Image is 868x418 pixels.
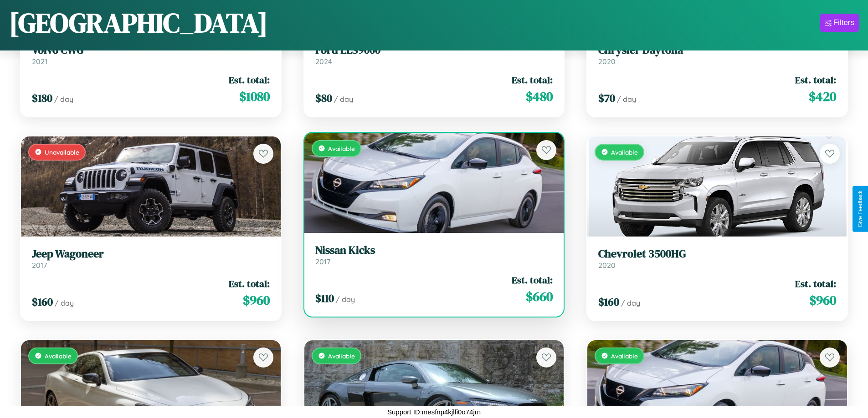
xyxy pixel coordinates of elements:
[54,95,73,104] span: / day
[32,294,53,309] span: $ 160
[857,191,863,227] div: Give Feedback
[32,261,47,270] span: 2017
[315,257,330,266] span: 2017
[611,148,638,156] span: Available
[32,57,47,66] span: 2021
[598,44,836,66] a: Chrysler Daytona2020
[32,247,270,270] a: Jeep Wagoneer2017
[621,298,640,307] span: / day
[598,44,836,57] h3: Chrysler Daytona
[809,87,836,106] span: $ 420
[809,291,836,309] span: $ 960
[32,247,270,261] h3: Jeep Wagoneer
[315,291,334,306] span: $ 110
[598,57,616,66] span: 2020
[598,294,619,309] span: $ 160
[598,247,836,270] a: Chevrolet 3500HG2020
[32,44,270,66] a: Volvo CWG2021
[526,87,553,106] span: $ 480
[611,352,638,360] span: Available
[45,352,72,360] span: Available
[45,148,79,156] span: Unavailable
[512,273,553,287] span: Est. total:
[315,244,553,266] a: Nissan Kicks2017
[795,277,836,290] span: Est. total:
[820,14,859,32] button: Filters
[229,73,270,86] span: Est. total:
[9,4,268,41] h1: [GEOGRAPHIC_DATA]
[315,91,332,106] span: $ 80
[795,73,836,86] span: Est. total:
[387,406,481,418] p: Support ID: mesfnp4kjlfi0o74jrn
[328,145,355,152] span: Available
[55,298,74,307] span: / day
[32,91,52,106] span: $ 180
[315,57,332,66] span: 2024
[598,247,836,261] h3: Chevrolet 3500HG
[598,91,615,106] span: $ 70
[334,95,353,104] span: / day
[239,87,270,106] span: $ 1080
[243,291,270,309] span: $ 960
[512,73,553,86] span: Est. total:
[32,44,270,57] h3: Volvo CWG
[833,18,854,27] div: Filters
[229,277,270,290] span: Est. total:
[315,244,553,257] h3: Nissan Kicks
[328,352,355,360] span: Available
[336,295,355,304] span: / day
[598,261,616,270] span: 2020
[315,44,553,66] a: Ford LLS90002024
[526,287,553,306] span: $ 660
[617,95,636,104] span: / day
[315,44,553,57] h3: Ford LLS9000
